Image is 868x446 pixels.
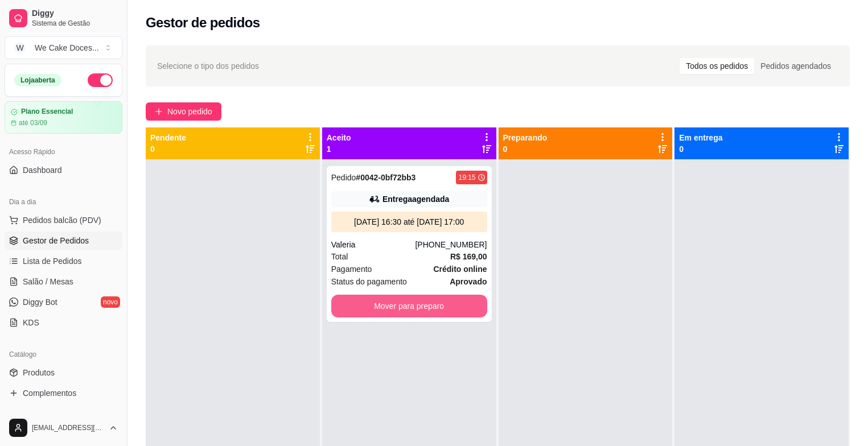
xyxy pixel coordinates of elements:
[19,118,47,127] article: até 03/09
[5,36,122,59] button: Select a team
[327,143,351,155] p: 1
[5,5,122,32] a: DiggySistema de Gestão
[23,276,73,287] span: Salão / Mesas
[5,384,122,402] a: Complementos
[167,105,212,118] span: Novo pedido
[5,193,122,211] div: Dia a dia
[680,58,754,74] div: Todos os pedidos
[32,9,118,19] span: Diggy
[35,42,99,53] div: We Cake Doces ...
[5,313,122,332] a: KDS
[23,235,89,246] span: Gestor de Pedidos
[21,108,73,116] article: Plano Essencial
[5,345,122,364] div: Catálogo
[5,101,122,134] a: Plano Essencialaté 03/09
[23,367,55,378] span: Produtos
[382,193,449,205] div: Entrega agendada
[150,143,186,155] p: 0
[14,42,26,53] span: W
[146,14,260,32] h2: Gestor de pedidos
[415,239,487,250] div: [PHONE_NUMBER]
[88,73,113,87] button: Alterar Status
[331,239,416,250] div: Valeria
[5,293,122,311] a: Diggy Botnovo
[356,173,416,182] strong: # 0042-0bf72bb3
[150,132,186,143] p: Pendente
[5,364,122,382] a: Produtos
[336,216,483,228] div: [DATE] 16:30 até [DATE] 17:00
[433,265,487,274] strong: Crédito online
[23,387,76,399] span: Complementos
[450,252,487,261] strong: R$ 169,00
[32,423,104,432] span: [EMAIL_ADDRESS][DOMAIN_NAME]
[146,102,221,121] button: Novo pedido
[23,164,62,176] span: Dashboard
[157,60,259,72] span: Selecione o tipo dos pedidos
[503,132,548,143] p: Preparando
[327,132,351,143] p: Aceito
[679,132,722,143] p: Em entrega
[503,143,548,155] p: 0
[5,143,122,161] div: Acesso Rápido
[23,317,39,328] span: KDS
[754,58,837,74] div: Pedidos agendados
[23,255,82,267] span: Lista de Pedidos
[14,74,61,86] div: Loja aberta
[5,161,122,179] a: Dashboard
[32,19,118,28] span: Sistema de Gestão
[5,414,122,441] button: [EMAIL_ADDRESS][DOMAIN_NAME]
[331,173,356,182] span: Pedido
[5,272,122,291] a: Salão / Mesas
[5,211,122,229] button: Pedidos balcão (PDV)
[458,173,475,182] div: 19:15
[331,250,348,263] span: Total
[331,295,487,317] button: Mover para preparo
[5,232,122,250] a: Gestor de Pedidos
[679,143,722,155] p: 0
[23,296,57,308] span: Diggy Bot
[331,275,407,288] span: Status do pagamento
[23,214,101,226] span: Pedidos balcão (PDV)
[450,277,487,286] strong: aprovado
[155,108,163,115] span: plus
[331,263,372,275] span: Pagamento
[5,252,122,270] a: Lista de Pedidos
